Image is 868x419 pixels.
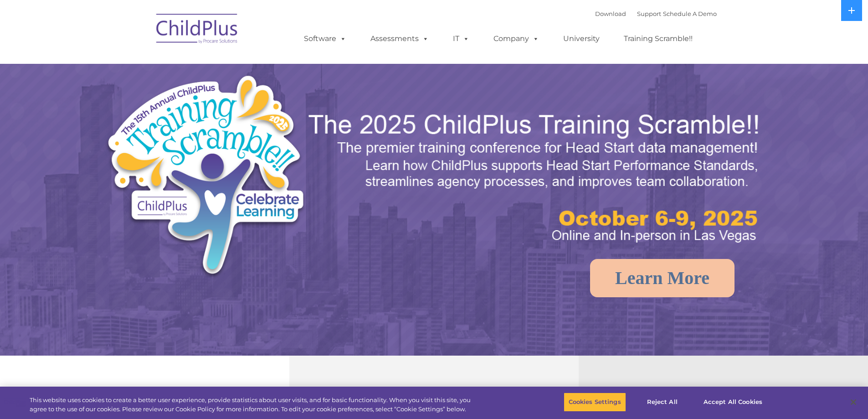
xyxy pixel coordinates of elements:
[444,30,478,48] a: IT
[484,30,548,48] a: Company
[699,393,767,412] button: Accept All Cookies
[590,259,734,297] a: Learn More
[615,30,702,48] a: Training Scramble!!
[554,30,609,48] a: University
[595,10,717,17] font: |
[843,392,863,412] button: Close
[663,10,717,17] a: Schedule A Demo
[634,393,691,412] button: Reject All
[30,396,478,414] div: This website uses cookies to create a better user experience, provide statistics about user visit...
[361,30,438,48] a: Assessments
[295,30,355,48] a: Software
[637,10,661,17] a: Support
[152,7,243,53] img: ChildPlus by Procare Solutions
[564,393,626,412] button: Cookies Settings
[595,10,626,17] a: Download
